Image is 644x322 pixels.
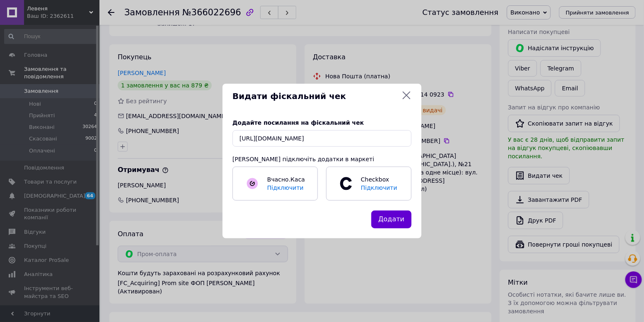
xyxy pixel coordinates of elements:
span: Підключити [361,184,397,191]
span: Видати фіскальний чек [232,90,398,102]
a: Вчасно.КасаПідключити [232,167,318,201]
button: Додати [371,211,412,228]
span: Checkbox [357,175,402,192]
span: Підключити [267,184,304,191]
input: URL чека [232,130,412,147]
div: [PERSON_NAME] підключіть додатки в маркеті [232,155,412,163]
span: Додайте посилання на фіскальний чек [232,119,364,126]
span: Вчасно.Каса [267,176,305,183]
a: CheckboxПідключити [326,167,412,201]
